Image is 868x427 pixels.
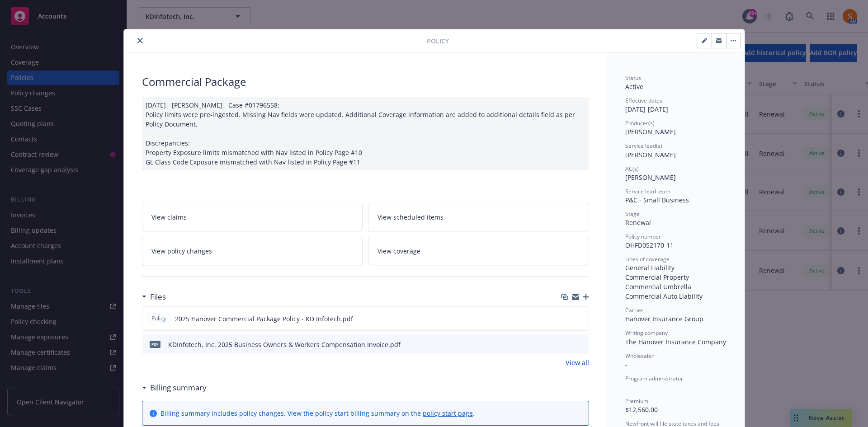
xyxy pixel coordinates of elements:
span: Effective dates [625,97,662,104]
span: Renewal [625,218,651,227]
a: View claims [142,203,363,231]
button: close [135,35,146,46]
span: Policy [150,314,168,323]
div: Commercial Package [142,74,589,89]
a: View all [566,358,589,367]
a: View scheduled items [368,203,589,231]
span: View claims [151,212,187,222]
h3: Files [150,291,166,303]
h3: Billing summary [150,382,207,394]
div: KDInfotech, Inc. 2025 Business Owners & Workers Compensation Invoice.pdf [168,340,401,349]
div: [DATE] - [PERSON_NAME] - Case #01796558: Policy limits were pre-ingested. Missing Nav fields were... [142,97,589,170]
span: Stage [625,210,640,218]
div: Billing summary [142,382,207,394]
span: Wholesaler [625,352,654,360]
button: preview file [577,340,585,349]
span: Writing company [625,329,668,337]
span: OHFD052170-11 [625,241,674,249]
span: Hanover Insurance Group [625,314,703,323]
span: AC(s) [625,165,639,173]
span: Lines of coverage [625,255,670,263]
span: View scheduled items [377,212,443,222]
span: [PERSON_NAME] [625,127,676,136]
span: Service lead(s) [625,142,662,150]
span: pdf [150,341,160,347]
span: - [625,383,627,391]
span: [PERSON_NAME] [625,173,676,182]
span: 2025 Hanover Commercial Package Policy - KD Infotech.pdf [175,314,353,324]
span: Premium [625,397,648,405]
span: Policy [427,36,449,46]
a: View coverage [368,237,589,265]
span: $12,560.00 [625,405,658,414]
button: preview file [577,314,585,324]
span: View coverage [377,246,420,256]
div: Files [142,291,166,303]
span: Active [625,82,643,91]
span: P&C - Small Business [625,196,689,204]
span: Program administrator [625,375,683,382]
span: The Hanover Insurance Company [625,338,726,346]
div: [DATE] - [DATE] [625,97,726,114]
span: Service lead team [625,188,670,195]
span: Carrier [625,306,643,314]
span: - [625,360,627,369]
span: Producer(s) [625,119,655,127]
span: Status [625,74,641,82]
div: Commercial Property [625,272,726,282]
span: View policy changes [151,246,212,256]
a: View policy changes [142,237,363,265]
button: download file [563,340,570,349]
div: Billing summary includes policy changes. View the policy start billing summary on the . [160,408,475,418]
button: download file [562,314,570,324]
a: policy start page [423,409,473,418]
div: Commercial Umbrella [625,282,726,291]
span: Policy number [625,233,661,240]
div: General Liability [625,263,726,272]
div: Commercial Auto Liability [625,291,726,301]
span: [PERSON_NAME] [625,150,676,159]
